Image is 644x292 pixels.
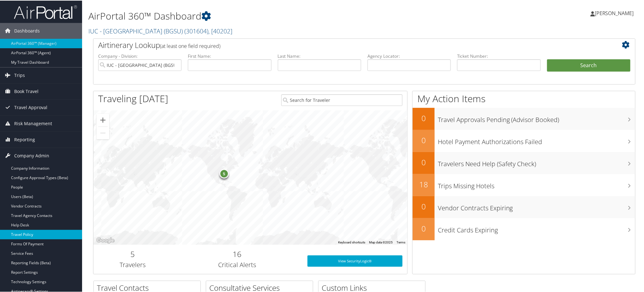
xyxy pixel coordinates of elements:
a: [PERSON_NAME] [590,3,640,22]
a: 0Credit Cards Expiring [413,218,635,240]
a: 0Vendor Contracts Expiring [413,196,635,218]
span: ( 301604 ) [184,26,208,35]
a: IUC - [GEOGRAPHIC_DATA] (BGSU) [88,26,232,35]
button: Keyboard shortcuts [338,240,365,244]
a: 0Travelers Need Help (Safety Check) [413,151,635,173]
a: 18Trips Missing Hotels [413,173,635,196]
h1: My Action Items [413,91,635,105]
span: Company Admin [14,147,49,163]
h2: 5 [98,248,167,259]
h2: 0 [413,134,435,145]
h3: Hotel Payment Authorizations Failed [438,134,635,146]
h2: 0 [413,201,435,211]
label: Last Name: [278,52,361,59]
h3: Credit Cards Expiring [438,222,635,234]
span: Dashboards [14,22,40,38]
span: , [ 40202 ] [208,26,232,35]
h2: 0 [413,223,435,233]
h3: Travelers [98,260,167,269]
span: (at least one field required) [160,42,220,49]
a: Open this area in Google Maps (opens a new window) [95,236,116,244]
button: Zoom in [97,113,109,126]
img: Google [95,236,116,244]
span: Trips [14,67,25,83]
label: First Name: [188,52,271,59]
h3: Vendor Contracts Expiring [438,200,635,212]
span: [PERSON_NAME] [595,9,634,16]
h2: 0 [413,156,435,167]
span: Reporting [14,131,35,147]
h3: Travel Approvals Pending (Advisor Booked) [438,112,635,124]
h1: Traveling [DATE] [98,91,168,105]
h2: 0 [413,112,435,123]
span: Book Travel [14,83,39,99]
label: Agency Locator: [367,52,451,59]
label: Company - Division: [98,52,182,59]
span: Map data ©2025 [369,240,393,243]
h2: 16 [176,248,298,259]
img: airportal-logo.png [14,4,77,19]
input: Search for Traveler [281,94,402,105]
button: Zoom out [97,126,109,139]
div: 5 [219,168,229,178]
button: Search [547,59,630,71]
a: 0Hotel Payment Authorizations Failed [413,129,635,151]
h1: AirPortal 360™ Dashboard [88,9,456,22]
h3: Critical Alerts [176,260,298,269]
h3: Trips Missing Hotels [438,178,635,190]
h3: Travelers Need Help (Safety Check) [438,156,635,168]
a: 0Travel Approvals Pending (Advisor Booked) [413,107,635,129]
a: View SecurityLogic® [307,255,402,266]
span: Travel Approval [14,99,47,115]
a: Terms (opens in new tab) [397,240,405,243]
label: Ticket Number: [457,52,540,59]
h2: Airtinerary Lookup [98,39,585,50]
span: Risk Management [14,115,52,131]
h2: 18 [413,178,435,189]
